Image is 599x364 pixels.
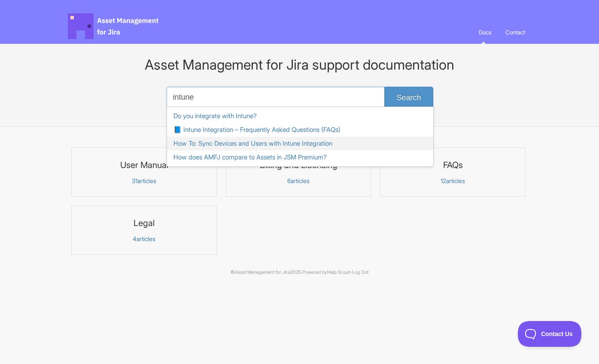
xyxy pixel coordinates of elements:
[499,21,532,44] a: Contact
[167,87,433,108] input: Search the knowledge base
[386,159,520,171] h3: FAQs
[226,147,371,197] a: Billing and Licensing 6articles
[384,87,433,108] button: Search
[231,177,366,185] p: articles
[396,93,421,102] span: Search
[77,159,211,171] h3: User Manual
[68,13,160,39] span: Asset Management for Jira Docs
[441,177,446,184] span: 12
[167,137,433,150] a: How To: Sync Devices and Users with Intune Integration
[518,321,582,347] iframe: Toggle Customer Support
[287,177,291,184] span: 6
[132,177,137,184] span: 31
[77,177,211,185] p: articles
[77,217,211,229] h3: Legal
[71,147,217,197] a: User Manual 31articles
[352,269,368,275] a: Log Out
[133,235,137,242] span: 4
[68,269,532,276] p: © 2025. -
[302,269,350,275] span: Powered by
[167,123,433,137] a: 📘 Intune Integration – Frequently Asked Questions (FAQs)
[77,235,211,243] p: articles
[386,177,520,185] p: articles
[235,269,290,275] a: Asset Management for Jira
[71,205,217,255] a: Legal 4articles
[167,109,433,123] a: Do you integrate with Intune?
[327,269,350,275] a: Help Scout
[167,150,433,164] a: How does AMFJ compare to Assets in JSM Premium?
[472,21,498,44] a: Docs
[380,147,526,197] a: FAQs 12articles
